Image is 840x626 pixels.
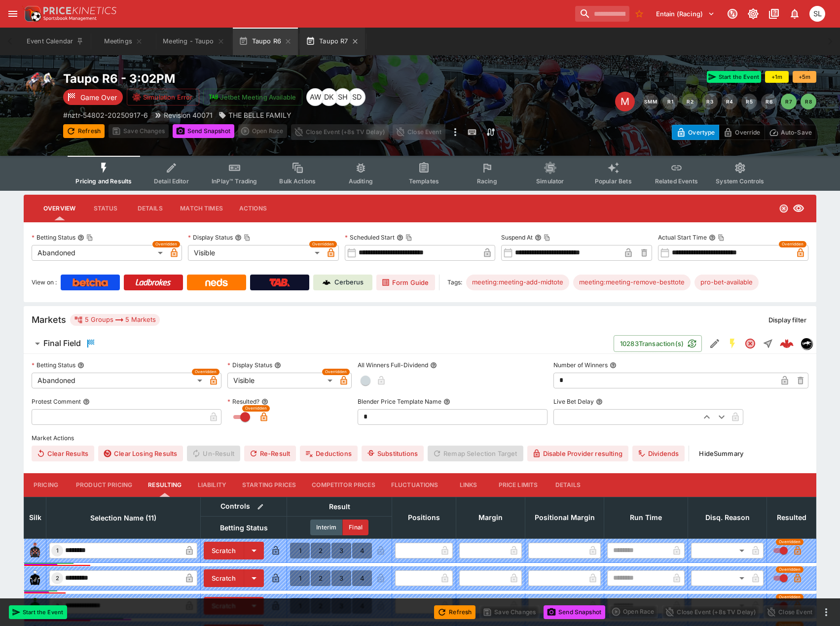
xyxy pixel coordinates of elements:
span: Popular Bets [595,177,632,185]
span: InPlay™ Trading [212,177,257,185]
span: Auditing [349,177,373,185]
th: Positional Margin [525,497,604,538]
span: System Controls [716,177,764,185]
button: Abandoned [741,335,759,352]
img: Betcha [73,278,108,286]
button: 2 [311,570,330,586]
a: Form Guide [376,275,435,290]
button: Status [83,197,128,220]
img: horse_racing.png [24,71,55,103]
span: Betting Status [209,522,279,534]
svg: Abandoned [779,204,789,213]
button: Scratch [204,542,244,559]
button: Overtype [672,125,719,140]
button: Details [128,197,172,220]
button: open drawer [4,5,22,23]
span: 1 [54,547,61,554]
button: Send Snapshot [544,605,605,619]
button: 1 [290,598,310,614]
h5: Markets [32,314,66,325]
img: PriceKinetics [43,7,116,14]
button: Copy To Clipboard [405,234,412,241]
p: Betting Status [32,233,75,242]
button: Copy To Clipboard [544,234,550,241]
button: Starting Prices [234,473,304,497]
button: more [820,606,832,618]
div: 5 Groups 5 Markets [74,314,156,326]
img: Sportsbook Management [43,16,97,21]
th: Margin [456,497,525,538]
button: Live Bet Delay [596,398,603,405]
p: THE BELLE FAMILY [228,110,292,120]
button: Re-Result [244,446,296,461]
button: R8 [801,94,816,109]
button: Suspend AtCopy To Clipboard [535,234,542,241]
div: 5248338a-ed7b-4ecd-9b3e-0f55787c32e5 [780,337,794,350]
button: Pricing [24,473,68,497]
img: runner 3 [27,598,43,614]
button: Overview [36,197,83,220]
div: Betting Target: cerberus [694,275,759,290]
button: Copy To Clipboard [244,234,251,241]
p: Live Bet Delay [553,397,594,406]
div: Abandoned [32,245,166,261]
button: Start the Event [9,605,67,619]
button: Toggle light/dark mode [744,5,762,23]
p: Scheduled Start [345,233,395,242]
button: Simulation Error [127,89,199,105]
p: Number of Winners [553,361,608,369]
svg: Abandoned [744,338,756,349]
button: 3 [331,598,351,614]
p: Cerberus [334,278,364,287]
div: Edit Meeting [615,92,635,111]
div: Amanda Whitta [306,88,324,106]
p: Suspend At [501,233,533,242]
p: Display Status [188,233,233,242]
button: Copy To Clipboard [718,234,725,241]
button: R4 [722,94,737,109]
span: Racing [477,177,497,185]
span: Overridden [155,241,177,247]
p: Game Over [80,92,117,103]
button: Betting Status [77,362,84,369]
span: Un-Result [187,446,240,461]
button: 2 [311,543,330,558]
nav: pagination navigation [643,94,816,109]
span: pro-bet-available [694,278,759,287]
img: runner 1 [27,543,43,558]
span: Overridden [195,369,217,375]
button: more [449,124,461,140]
th: Resulted [767,497,816,538]
button: Blender Price Template Name [443,398,450,405]
button: Jetbet Meeting Available [203,89,303,105]
span: meeting:meeting-add-midtote [466,278,569,287]
button: R7 [781,94,797,109]
button: Actions [231,197,275,220]
button: SMM [643,94,658,109]
a: Cerberus [313,275,372,290]
button: Dividends [632,446,685,461]
button: R3 [702,94,718,109]
img: logo-cerberus--red.svg [780,337,794,350]
button: R5 [741,94,757,109]
p: Override [735,127,760,138]
button: Scheduled StartCopy To Clipboard [397,234,403,241]
button: Scratch [204,597,244,615]
img: Cerberus [323,278,330,286]
th: Run Time [604,497,688,538]
button: Edit Detail [706,335,724,352]
p: Overtype [688,127,715,138]
button: Documentation [765,5,783,23]
div: Visible [227,373,336,388]
button: Refresh [63,124,105,138]
p: Blender Price Template Name [358,397,441,406]
span: Overridden [245,405,267,412]
span: Bulk Actions [279,177,316,185]
h2: Copy To Clipboard [63,71,440,86]
th: Positions [392,497,456,538]
div: THE BELLE FAMILY [219,110,292,120]
button: Disable Provider resulting [527,446,628,461]
label: Tags: [447,275,462,290]
button: Bulk edit [254,500,267,513]
div: nztr [801,338,812,349]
